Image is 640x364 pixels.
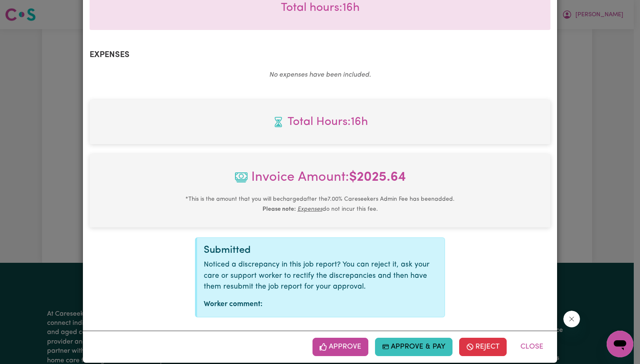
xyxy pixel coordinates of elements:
[312,338,368,356] button: Approve
[607,331,633,357] iframe: Button to launch messaging window
[297,206,322,212] u: Expenses
[459,338,507,356] button: Reject
[96,167,544,194] span: Invoice Amount:
[269,72,371,78] em: No expenses have been included.
[563,311,580,327] iframe: Close message
[185,196,455,212] small: This is the amount that you will be charged after the 7.00 % Careseekers Admin Fee has been added...
[281,2,360,14] span: Total hours worked: 16 hours
[96,113,544,131] span: Total hours worked: 16 hours
[204,259,438,292] p: Noticed a discrepancy in this job report? You can reject it, ask your care or support worker to r...
[204,301,262,308] strong: Worker comment:
[375,338,453,356] button: Approve & Pay
[204,245,251,255] span: Submitted
[90,50,550,60] h2: Expenses
[5,6,50,12] span: Need any help?
[513,338,550,356] button: Close
[349,171,406,184] b: $ 2025.64
[262,206,296,212] b: Please note:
